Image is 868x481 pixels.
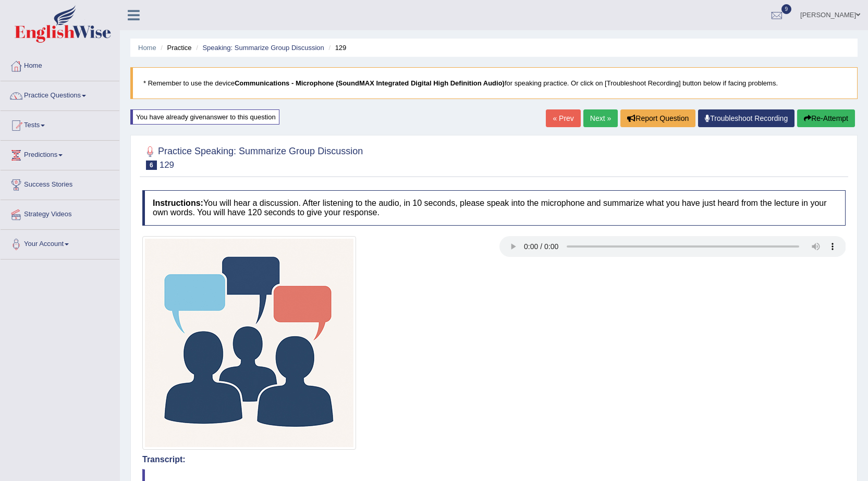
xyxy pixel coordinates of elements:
a: Predictions [1,141,119,167]
a: Strategy Videos [1,200,119,226]
button: Re-Attempt [797,109,855,127]
h4: Transcript: [142,455,846,464]
a: Success Stories [1,170,119,196]
a: Next » [583,109,618,127]
button: Report Question [620,109,695,127]
h2: Practice Speaking: Summarize Group Discussion [142,144,363,170]
div: You have already given answer to this question [130,109,279,125]
li: Practice [158,43,191,53]
a: Practice Questions [1,81,119,107]
span: 6 [146,161,157,170]
li: 129 [326,43,346,53]
blockquote: * Remember to use the device for speaking practice. Or click on [Troubleshoot Recording] button b... [130,67,858,99]
a: Troubleshoot Recording [698,109,794,127]
b: Instructions: [153,199,203,207]
h4: You will hear a discussion. After listening to the audio, in 10 seconds, please speak into the mi... [142,190,846,225]
a: Speaking: Summarize Group Discussion [202,44,324,52]
a: Home [1,52,119,78]
a: Your Account [1,230,119,256]
a: Tests [1,111,119,137]
b: Communications - Microphone (SoundMAX Integrated Digital High Definition Audio) [235,79,505,87]
a: Home [138,44,156,52]
span: 9 [781,4,792,14]
a: « Prev [546,109,580,127]
small: 129 [160,160,174,170]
